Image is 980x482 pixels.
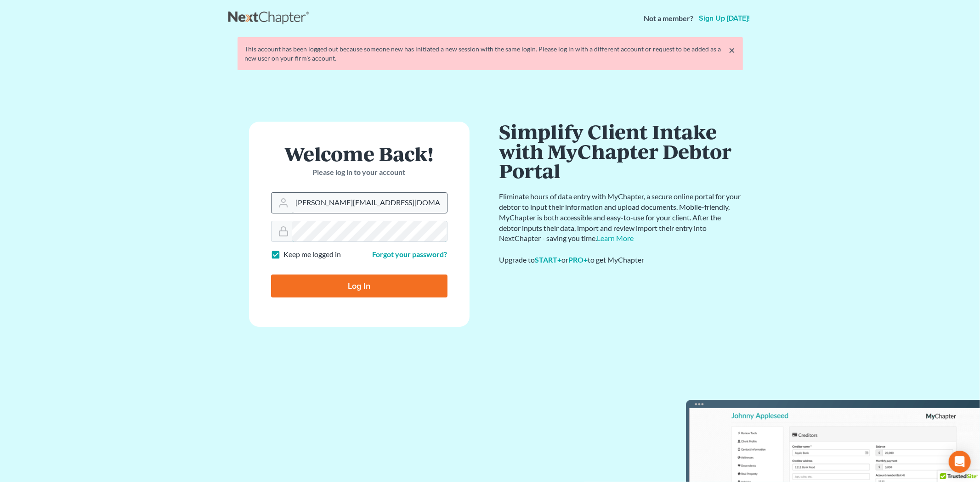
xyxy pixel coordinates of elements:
[284,249,341,260] label: Keep me logged in
[729,45,736,56] a: ×
[569,255,588,264] a: PRO+
[271,167,448,178] p: Please log in to your account
[373,250,448,258] a: Forgot your password?
[271,275,448,297] input: Log In
[597,234,634,242] a: Learn More
[271,144,448,163] h1: Welcome Back!
[499,255,743,265] div: Upgrade to or to get MyChapter
[245,45,736,63] div: This account has been logged out because someone new has initiated a new session with the same lo...
[499,191,743,244] p: Eliminate hours of data entry with MyChapter, a secure online portal for your debtor to input the...
[292,193,447,213] input: Email Address
[499,122,743,180] h1: Simplify Client Intake with MyChapter Debtor Portal
[535,255,562,264] a: START+
[644,13,694,24] strong: Not a member?
[697,15,752,22] a: Sign up [DATE]!
[949,451,971,473] div: Open Intercom Messenger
